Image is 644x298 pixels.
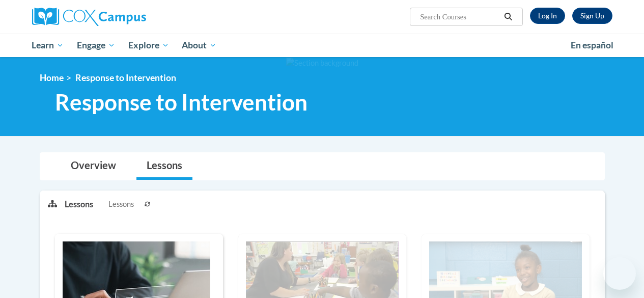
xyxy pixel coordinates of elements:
[25,34,71,57] a: Learn
[182,39,216,51] span: About
[122,34,176,57] a: Explore
[32,39,64,51] span: Learn
[61,153,126,180] a: Overview
[128,39,169,51] span: Explore
[24,34,620,57] div: Main menu
[571,40,613,50] span: En español
[108,199,134,210] span: Lessons
[40,72,64,83] a: Home
[65,199,93,210] p: Lessons
[32,8,146,26] img: Cox Campus
[136,153,192,180] a: Lessons
[572,8,612,24] a: Register
[603,257,636,290] iframe: Button to launch messaging window
[32,8,215,26] a: Cox Campus
[530,8,565,24] a: Log In
[419,11,500,23] input: Search Courses
[286,58,358,69] img: Section background
[175,34,223,57] a: About
[500,11,516,23] button: Search
[77,39,115,51] span: Engage
[70,34,122,57] a: Engage
[55,89,307,116] span: Response to Intervention
[75,72,176,83] span: Response to Intervention
[564,35,620,56] a: En español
